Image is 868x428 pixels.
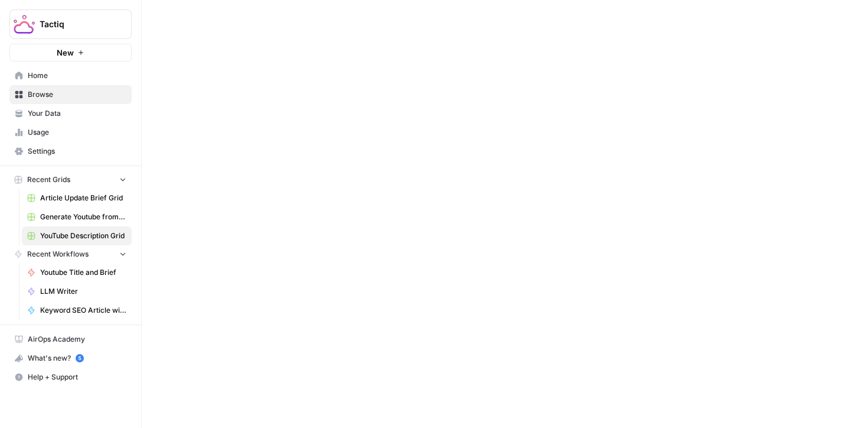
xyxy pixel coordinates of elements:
[14,14,35,35] img: Tactiq Logo
[40,231,126,241] span: YouTube Description Grid
[9,171,132,189] button: Recent Grids
[9,44,132,61] button: New
[76,354,84,362] a: 5
[9,123,132,142] a: Usage
[22,282,132,301] a: LLM Writer
[22,263,132,282] a: Youtube Title and Brief
[22,226,132,245] a: YouTube Description Grid
[22,189,132,207] a: Article Update Brief Grid
[9,85,132,104] a: Browse
[78,355,81,361] text: 5
[9,245,132,263] button: Recent Workflows
[40,305,126,316] span: Keyword SEO Article with Human Review (with Tactiq Workflow positioning version)
[22,207,132,226] a: Generate Youtube from the blog
[40,18,111,30] span: Tactiq
[27,249,89,260] span: Recent Workflows
[28,146,126,157] span: Settings
[28,89,126,100] span: Browse
[9,330,132,349] a: AirOps Academy
[28,372,126,382] span: Help + Support
[22,301,132,320] a: Keyword SEO Article with Human Review (with Tactiq Workflow positioning version)
[28,70,126,81] span: Home
[40,286,126,297] span: LLM Writer
[40,193,126,203] span: Article Update Brief Grid
[9,66,132,85] a: Home
[9,368,132,387] button: Help + Support
[9,9,132,39] button: Workspace: Tactiq
[9,142,132,161] a: Settings
[9,349,132,368] button: What's new? 5
[28,127,126,138] span: Usage
[10,349,131,367] div: What's new?
[57,47,74,59] span: New
[40,267,126,278] span: Youtube Title and Brief
[27,174,70,185] span: Recent Grids
[28,108,126,119] span: Your Data
[40,212,126,222] span: Generate Youtube from the blog
[9,104,132,123] a: Your Data
[28,334,126,345] span: AirOps Academy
